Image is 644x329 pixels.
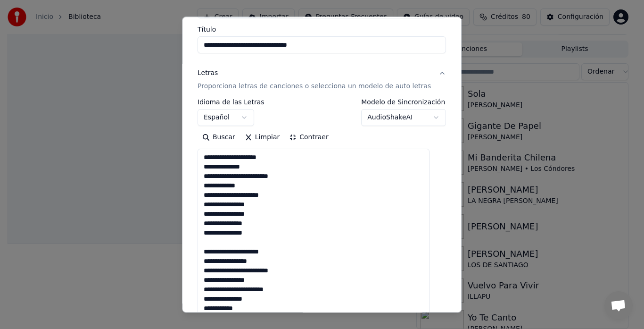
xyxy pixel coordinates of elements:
[285,130,333,145] button: Contraer
[198,99,264,106] label: Idioma de las Letras
[362,99,446,106] label: Modelo de Sincronización
[198,1,278,18] div: Seleccionar archivo
[198,61,446,99] button: LetrasProporciona letras de canciones o selecciona un modelo de auto letras
[198,82,431,92] p: Proporciona letras de canciones o selecciona un modelo de auto letras
[198,69,218,78] div: Letras
[198,26,446,33] label: Título
[240,130,284,145] button: Limpiar
[198,130,240,145] button: Buscar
